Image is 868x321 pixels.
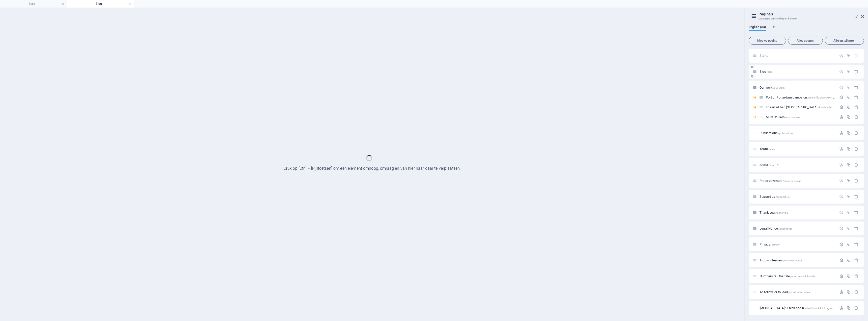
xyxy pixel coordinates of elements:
div: Instellingen [839,194,844,199]
span: Klik om pagina te openen [759,290,811,294]
span: /fossil-ad-ban-[GEOGRAPHIC_DATA] [818,106,860,109]
div: Instellingen [839,105,844,109]
div: Instellingen [839,179,844,183]
div: Port of Rotterdam campaign/port-of-[GEOGRAPHIC_DATA]-campaign [764,96,837,99]
div: Dupliceren [847,179,851,183]
div: Instellingen [839,274,844,278]
div: Instellingen [839,69,844,74]
div: Instellingen [839,95,844,100]
div: Team/team [758,147,837,151]
span: /about-9 [769,164,779,166]
div: Press coverage/press-coverage [758,179,837,182]
div: Blog/blog [758,70,837,73]
div: Instellingen [839,210,844,215]
div: Verwijderen [854,242,858,246]
span: Klik om pagina te openen [759,147,775,151]
div: Dupliceren [847,274,851,278]
span: Klik om pagina te openen [759,86,784,89]
span: Klik om pagina te openen [766,105,860,109]
span: /legal-notice [778,227,793,230]
div: Verwijderen [854,226,858,231]
span: Klik om pagina te openen [759,179,801,183]
span: /our-work [773,86,784,89]
span: Klik om pagina te openen [759,274,815,278]
div: Dupliceren [847,95,851,100]
div: Verwijderen [854,290,858,294]
h4: Blog [67,1,134,7]
div: Instellingen [839,115,844,119]
span: Nieuwe pagina [751,39,784,42]
div: Dupliceren [847,115,851,119]
div: Verwijderen [854,105,858,109]
div: Verwijderen [854,131,858,135]
span: /publications [778,132,793,135]
div: Verwijderen [854,274,858,278]
div: Dupliceren [847,290,851,294]
div: Instellingen [839,54,844,58]
div: Dupliceren [847,258,851,262]
span: /support-us [776,195,790,198]
div: Numbers tell the tale/numbers-tell-the-tale [758,275,837,278]
span: /to-follow-or-to-lead [788,291,811,294]
span: Klik om pagina te openen [759,227,792,230]
div: Fossil ad ban [GEOGRAPHIC_DATA]/fossil-ad-ban-[GEOGRAPHIC_DATA] [764,106,837,109]
div: Verwijderen [854,179,858,183]
div: Publications/publications [758,131,837,135]
span: Klik om pagina te openen [759,54,768,58]
div: Verwijderen [854,147,858,151]
div: To follow, or to lead/to-follow-or-to-lead [758,290,837,294]
div: Verwijderen [854,210,858,215]
span: Klik om pagina te openen [759,258,802,262]
div: Instellingen [839,258,844,262]
div: Verwijderen [854,95,858,100]
div: Instellingen [839,242,844,246]
div: Dupliceren [847,54,851,58]
div: Dupliceren [847,194,851,199]
span: Klik om pagina te openen [766,115,800,119]
div: Instellingen [839,306,844,310]
span: /shell-shock-think-again [805,307,833,310]
div: Verwijderen [854,306,858,310]
div: Instellingen [839,85,844,90]
div: Verwijderen [854,69,858,74]
div: Verwijderen [854,194,858,199]
span: / [767,55,768,57]
span: Alle instellingen [827,39,862,42]
h3: Uw pagina en instellingen beheren [758,16,854,21]
span: Klik om pagina te openen [766,95,855,99]
div: Trouw interview/trouw-interview [758,259,837,262]
button: Alles openen [788,37,823,45]
div: Thank you/thank-you [758,211,837,214]
div: Our work/our-work [758,86,837,89]
div: About/about-9 [758,163,837,166]
div: Legal Notice/legal-notice [758,227,837,230]
span: /privacy [771,243,780,246]
div: Dupliceren [847,105,851,109]
div: Dupliceren [847,69,851,74]
div: Verwijderen [854,85,858,90]
h2: Pagina's [758,12,864,16]
span: Klik om pagina te openen [759,195,790,199]
span: English (34) [749,24,766,31]
div: Dupliceren [847,131,851,135]
button: Alle instellingen [825,37,864,45]
div: Support us/support-us [758,195,837,198]
div: Dupliceren [847,242,851,246]
div: Dupliceren [847,226,851,231]
div: Instellingen [839,290,844,294]
div: Verwijderen [854,163,858,167]
span: /press-coverage [783,180,801,182]
div: MSC Cruises/msc-cruises [764,115,837,119]
div: Start/ [758,54,837,57]
span: Klik om pagina te openen [759,211,788,214]
span: /numbers-tell-the-tale [790,275,815,278]
span: /thank-you [775,211,788,214]
div: Dupliceren [847,210,851,215]
div: Taal-tabbladen [749,25,864,35]
span: /blog [767,70,773,73]
span: Klik om pagina te openen [759,70,773,73]
span: Klik om pagina te openen [759,242,780,246]
div: Dupliceren [847,147,851,151]
div: Verwijderen [854,115,858,119]
span: /team [768,148,775,151]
